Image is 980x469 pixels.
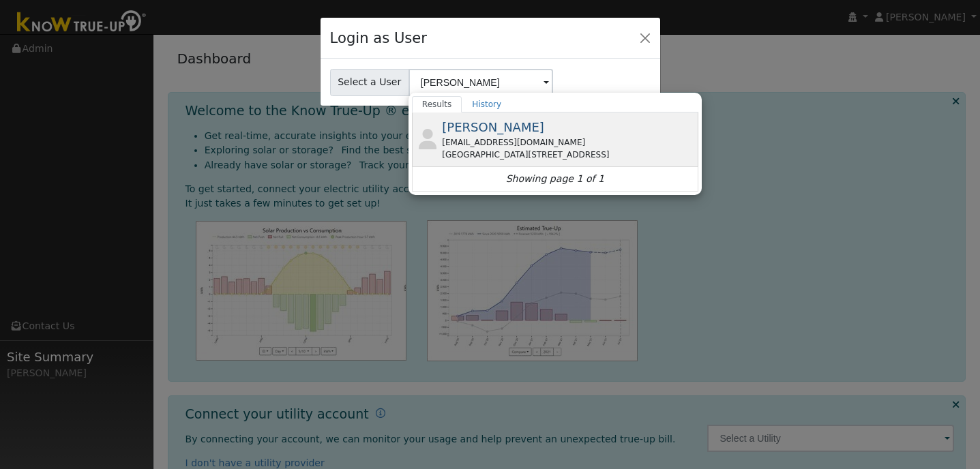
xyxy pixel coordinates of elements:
h4: Login as User [330,27,427,49]
button: Close [636,28,655,47]
a: History [462,96,511,112]
span: Select a User [330,69,409,96]
div: [GEOGRAPHIC_DATA][STREET_ADDRESS] [442,149,695,161]
a: Results [412,96,462,112]
span: [PERSON_NAME] [442,120,544,134]
i: Showing page 1 of 1 [506,172,604,186]
div: [EMAIL_ADDRESS][DOMAIN_NAME] [442,136,695,149]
